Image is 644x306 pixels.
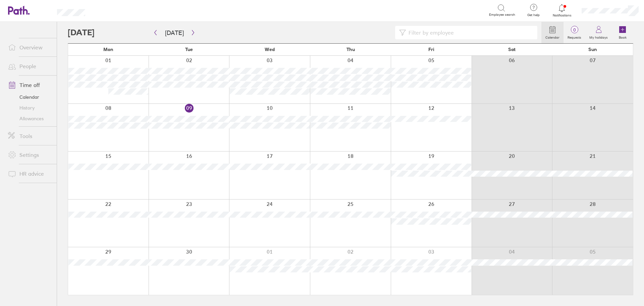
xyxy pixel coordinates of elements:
[541,22,563,43] a: Calendar
[588,47,597,52] span: Sun
[3,102,57,113] a: History
[585,34,612,40] label: My holidays
[3,129,57,143] a: Tools
[265,47,275,52] span: Wed
[541,34,563,40] label: Calendar
[563,22,585,43] a: 0Requests
[563,34,585,40] label: Requests
[160,27,189,38] button: [DATE]
[3,59,57,73] a: People
[612,22,633,43] a: Book
[3,113,57,124] a: Allowances
[346,47,355,52] span: Thu
[3,41,57,54] a: Overview
[103,7,120,13] div: Search
[508,47,516,52] span: Sat
[585,22,612,43] a: My holidays
[428,47,434,52] span: Fri
[489,13,515,17] span: Employee search
[103,47,113,52] span: Mon
[551,3,573,17] a: Notifications
[551,13,573,17] span: Notifications
[3,92,57,102] a: Calendar
[3,78,57,92] a: Time off
[615,34,631,40] label: Book
[406,26,533,39] input: Filter by employee
[563,27,585,33] span: 0
[3,167,57,180] a: HR advice
[3,148,57,162] a: Settings
[185,47,193,52] span: Tue
[523,13,544,17] span: Get help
